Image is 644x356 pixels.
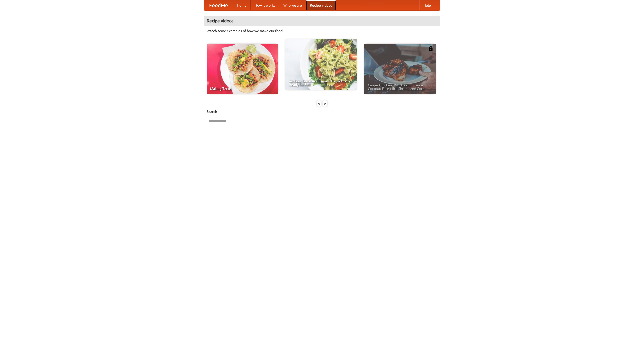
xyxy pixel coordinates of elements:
a: Making Tacos [207,44,278,94]
div: « [317,100,321,107]
a: How it works [251,0,279,10]
p: Watch some examples of how we make our food! [207,28,437,33]
a: An Easy, Summery Tomato Pasta That's Ready for Fall [285,39,357,90]
h5: Search [207,109,437,114]
img: 483408.png [428,46,433,51]
a: Home [233,0,251,10]
a: Who we are [279,0,306,10]
a: FoodMe [204,0,233,10]
div: » [323,100,327,107]
a: Help [419,0,435,10]
h4: Recipe videos [204,16,440,26]
span: Making Tacos [210,87,274,90]
span: An Easy, Summery Tomato Pasta That's Ready for Fall [289,79,353,86]
a: Recipe videos [306,0,336,10]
